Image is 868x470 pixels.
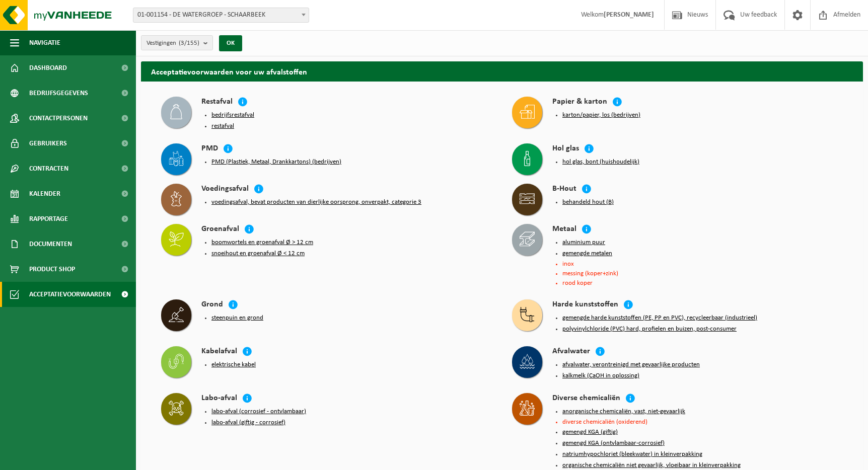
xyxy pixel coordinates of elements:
span: Documenten [29,231,72,257]
h4: Harde kunststoffen [552,299,618,311]
button: natriumhypochloriet (bleekwater) in kleinverpakking [562,450,702,458]
button: boomwortels en groenafval Ø > 12 cm [211,239,313,247]
span: Vestigingen [147,36,199,51]
button: gemengde metalen [562,250,612,258]
button: labo-afval (corrosief - ontvlambaar) [211,408,306,416]
strong: [PERSON_NAME] [604,11,654,19]
button: polyvinylchloride (PVC) hard, profielen en buizen, post-consumer [562,325,737,333]
h4: Grond [201,299,223,311]
span: Gebruikers [29,131,67,156]
span: Acceptatievoorwaarden [29,282,111,307]
li: diverse chemicaliën (oxiderend) [562,419,843,425]
button: anorganische chemicaliën, vast, niet-gevaarlijk [562,408,685,416]
button: hol glas, bont (huishoudelijk) [562,158,639,166]
button: gemengd KGA (ontvlambaar-corrosief) [562,439,665,447]
h4: Afvalwater [552,346,590,358]
iframe: chat widget [5,448,168,470]
h4: Labo-afval [201,393,237,405]
h4: Kabelafval [201,346,237,358]
h2: Acceptatievoorwaarden voor uw afvalstoffen [141,61,863,81]
button: elektrische kabel [211,361,256,369]
span: Kalender [29,181,60,206]
count: (3/155) [179,40,199,46]
button: bedrijfsrestafval [211,111,254,119]
button: steenpuin en grond [211,314,263,322]
span: Contracten [29,156,68,181]
button: gemengde harde kunststoffen (PE, PP en PVC), recycleerbaar (industrieel) [562,314,757,322]
button: OK [219,35,242,51]
button: karton/papier, los (bedrijven) [562,111,640,119]
button: kalkmelk (CaOH in oplossing) [562,372,639,380]
button: restafval [211,122,234,130]
button: gemengd KGA (giftig) [562,428,618,436]
h4: Voedingsafval [201,184,249,195]
button: PMD (Plastiek, Metaal, Drankkartons) (bedrijven) [211,158,341,166]
h4: Metaal [552,224,576,236]
span: Dashboard [29,55,67,81]
li: rood koper [562,280,843,286]
button: labo-afval (giftig - corrosief) [211,419,285,427]
span: Contactpersonen [29,106,88,131]
button: Vestigingen(3/155) [141,35,213,50]
button: aluminium puur [562,239,605,247]
h4: Diverse chemicaliën [552,393,620,405]
h4: B-Hout [552,184,576,195]
h4: Papier & karton [552,97,607,108]
span: Navigatie [29,30,60,55]
button: afvalwater, verontreinigd met gevaarlijke producten [562,361,700,369]
span: 01-001154 - DE WATERGROEP - SCHAARBEEK [133,8,309,22]
span: Rapportage [29,206,68,231]
h4: Groenafval [201,224,239,236]
li: inox [562,261,843,267]
span: 01-001154 - DE WATERGROEP - SCHAARBEEK [133,8,309,23]
li: messing (koper+zink) [562,270,843,277]
h4: Hol glas [552,143,579,155]
button: organische chemicaliën niet gevaarlijk, vloeibaar in kleinverpakking [562,461,741,469]
h4: PMD [201,143,218,155]
span: Bedrijfsgegevens [29,81,88,106]
button: voedingsafval, bevat producten van dierlijke oorsprong, onverpakt, categorie 3 [211,198,421,206]
h4: Restafval [201,97,233,108]
button: snoeihout en groenafval Ø < 12 cm [211,250,305,258]
span: Product Shop [29,257,75,282]
button: behandeld hout (B) [562,198,614,206]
